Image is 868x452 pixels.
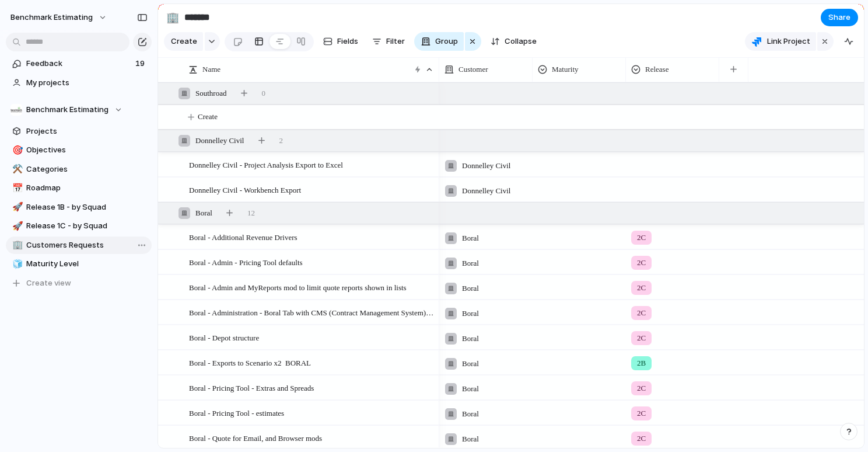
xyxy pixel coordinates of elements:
button: 🧊 [10,258,22,270]
span: Collapse [505,36,537,47]
span: Boral - Exports to Scenario x2 BORAL [189,356,311,369]
span: Boral - Quote for Email, and Browser mods [189,431,322,444]
button: Benchmark Estimating [6,101,152,119]
span: Donnelley Civil - Project Analysis Export to Excel [189,158,343,171]
span: 2C [637,433,646,444]
div: 🎯 [12,144,20,157]
div: 🚀 [12,220,20,233]
a: 🎯Objectives [6,141,152,159]
button: Link Project [745,32,816,51]
span: Feedback [26,58,132,69]
span: Boral - Admin and MyReports mod to limit quote reports shown in lists [189,280,407,294]
button: 🏢 [163,8,182,27]
span: Projects [26,126,148,137]
span: Objectives [26,144,148,156]
span: Customers Requests [26,239,148,251]
span: Boral - Pricing Tool - Extras and Spreads [189,381,314,394]
div: 🏢 [12,238,20,252]
span: Name [202,64,220,75]
span: 12 [247,207,255,219]
div: 🚀 [12,200,20,214]
span: 2C [637,383,646,394]
span: Benchmark Estimating [10,12,93,23]
button: Collapse [486,32,541,51]
span: Donnelley Civil - Workbench Export [189,183,301,196]
span: Roadmap [26,182,148,194]
span: Boral [462,232,479,244]
span: Donnelley Civil [462,185,510,197]
span: Filter [386,36,405,47]
button: Benchmark Estimating [5,8,113,27]
span: Boral - Admin - Pricing Tool defaults [189,255,303,269]
button: 📅 [10,182,22,194]
span: 2B [637,357,646,369]
span: Boral - Depot structure [189,331,259,344]
span: Boral - Administration - Boral Tab with CMS (Contract Management System) Codes [189,305,435,319]
span: Customer [459,64,488,75]
span: 2C [637,307,646,319]
span: Donnelley Civil [462,160,510,172]
span: Boral - Additional Revenue Drivers [189,230,297,244]
a: Projects [6,123,152,140]
span: Fields [337,36,358,47]
a: 🚀Release 1B - by Squad [6,199,152,216]
a: Feedback19 [6,55,152,72]
span: Boral [462,283,479,294]
a: 📅Roadmap [6,179,152,197]
span: 2C [637,332,646,344]
a: My projects [6,74,152,92]
button: 🎯 [10,144,22,156]
a: 🚀Release 1C - by Squad [6,217,152,235]
span: My projects [26,77,148,89]
span: Boral [462,408,479,420]
span: Boral [195,207,212,219]
span: Create [171,36,197,47]
button: 🚀 [10,220,22,232]
span: Boral [462,358,479,370]
button: Filter [367,32,409,51]
button: Create view [6,274,152,292]
span: 0 [261,88,265,99]
span: Boral - Pricing Tool - estimates [189,406,284,419]
span: Link Project [767,36,810,47]
span: Release 1B - by Squad [26,201,148,213]
div: 📅 [12,182,20,195]
span: Group [435,36,458,47]
span: 19 [135,58,147,69]
span: 2C [637,257,646,269]
span: Release 1C - by Squad [26,220,148,232]
span: 2C [637,282,646,294]
span: Release [645,64,668,75]
span: Maturity [552,64,579,75]
span: Maturity Level [26,258,148,270]
span: Share [828,12,850,23]
span: Benchmark Estimating [26,104,108,116]
a: ⚒️Categories [6,161,152,178]
span: Boral [462,433,479,445]
span: Create [198,111,218,123]
a: 🧊Maturity Level [6,255,152,273]
span: 2C [637,232,646,244]
button: 🚀 [10,201,22,213]
div: 🧊 [12,258,20,271]
div: ⚒️ [12,162,20,176]
span: 2 [279,135,283,147]
span: Boral [462,333,479,345]
span: Boral [462,308,479,319]
span: 2C [637,408,646,419]
a: 🏢Customers Requests [6,237,152,254]
button: 🏢 [10,239,22,251]
span: Boral [462,258,479,269]
button: Group [414,32,464,51]
span: Categories [26,164,148,175]
button: ⚒️ [10,164,22,175]
span: Southroad [195,88,226,99]
span: Donnelley Civil [195,135,244,147]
